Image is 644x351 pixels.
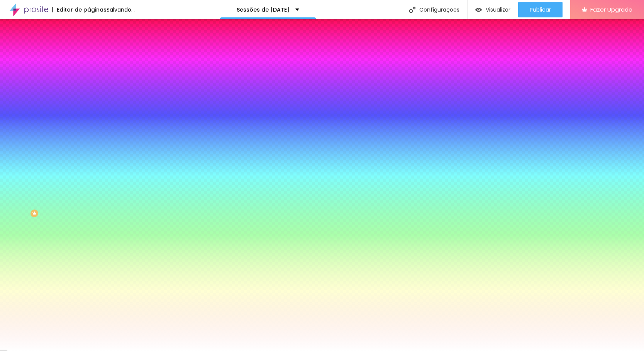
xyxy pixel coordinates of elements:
[486,7,510,13] span: Visualizar
[590,6,632,13] span: Fazer Upgrade
[530,7,551,13] span: Publicar
[409,7,415,13] img: Icone
[107,7,135,12] div: Salvando...
[52,7,107,12] div: Editor de páginas
[475,7,482,13] img: view-1.svg
[518,2,563,17] button: Publicar
[468,2,518,17] button: Visualizar
[237,7,290,12] p: Sessões de [DATE]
